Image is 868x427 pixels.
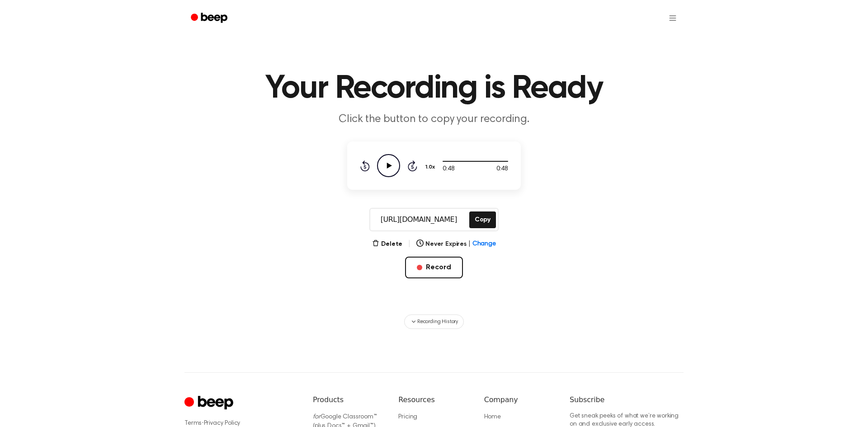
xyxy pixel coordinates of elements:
h6: Products [313,394,384,405]
span: Change [472,239,496,249]
h1: Your Recording is Ready [203,72,665,105]
a: Privacy Policy [204,420,241,427]
button: Copy [469,211,496,228]
p: Click the button to copy your recording. [260,112,608,127]
h6: Resources [398,394,469,405]
h6: Company [484,394,555,405]
a: Home [484,414,501,420]
button: Open menu [662,7,684,29]
a: Beep [184,9,236,27]
span: | [468,239,471,249]
span: | [408,239,411,249]
button: Recording History [404,314,464,329]
a: Cruip [184,394,236,412]
span: 0:48 [443,164,454,174]
button: Record [405,257,462,278]
a: Terms [184,420,202,427]
span: 0:48 [496,164,508,174]
button: Delete [372,239,402,249]
i: for [313,414,321,420]
h6: Subscribe [570,394,684,405]
a: Pricing [398,414,417,420]
button: Never Expires|Change [416,239,496,249]
button: 1.0x [425,160,438,175]
span: Recording History [417,318,458,326]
